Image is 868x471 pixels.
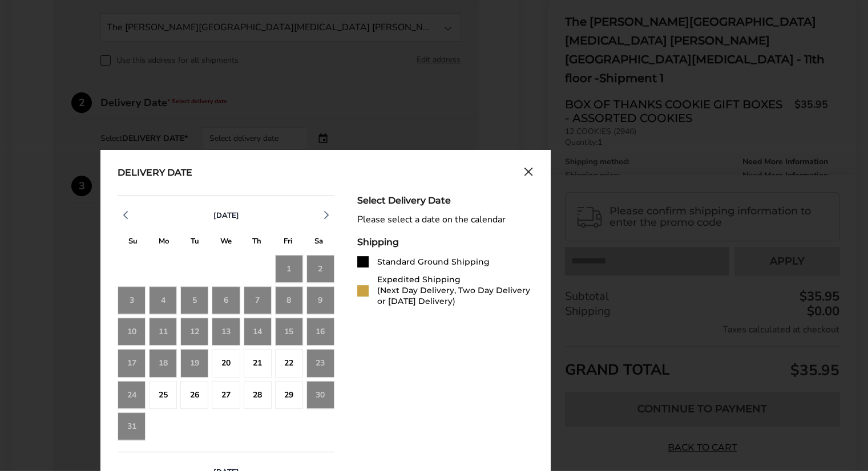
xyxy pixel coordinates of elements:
div: Select Delivery Date [357,195,533,206]
button: Close calendar [524,167,533,180]
div: Standard Ground Shipping [377,257,490,267]
div: T [241,234,272,251]
div: S [304,234,334,251]
div: S [118,234,148,251]
div: Please select a date on the calendar [357,214,533,225]
div: F [272,234,303,251]
div: Expedited Shipping (Next Day Delivery, Two Day Delivery or [DATE] Delivery) [377,274,533,307]
div: T [180,234,211,251]
div: W [211,234,241,251]
div: Delivery Date [118,167,192,180]
button: [DATE] [209,210,244,221]
span: [DATE] [213,210,239,221]
div: Shipping [357,237,533,247]
div: M [148,234,179,251]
